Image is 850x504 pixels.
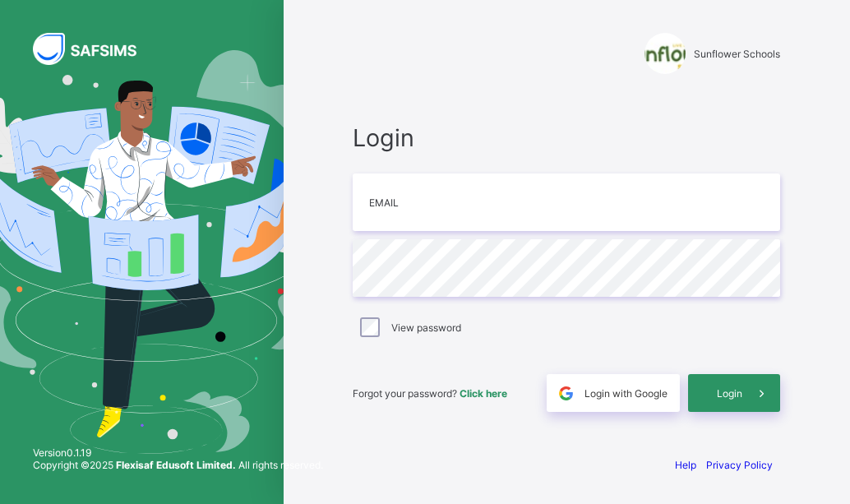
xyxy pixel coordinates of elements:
[706,459,773,471] a: Privacy Policy
[353,123,780,152] span: Login
[33,459,323,471] span: Copyright © 2025 All rights reserved.
[460,387,507,400] a: Click here
[584,387,668,400] span: Login with Google
[675,459,696,471] a: Help
[391,321,461,334] label: View password
[717,387,742,400] span: Login
[353,387,507,400] span: Forgot your password?
[33,446,323,459] span: Version 0.1.19
[557,384,575,403] img: google.396cfc9801f0270233282035f929180a.svg
[33,33,156,65] img: SAFSIMS Logo
[116,459,236,471] strong: Flexisaf Edusoft Limited.
[694,48,780,60] span: Sunflower Schools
